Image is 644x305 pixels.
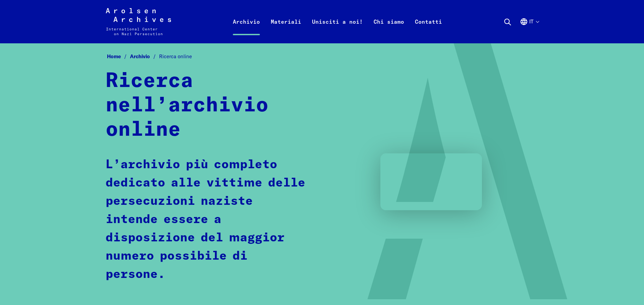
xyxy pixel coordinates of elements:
[307,16,368,43] a: Unisciti a noi!
[227,16,265,43] a: Archivio
[130,53,159,60] a: Archivio
[265,16,307,43] a: Materiali
[409,16,447,43] a: Contatti
[368,16,409,43] a: Chi siamo
[227,8,447,35] nav: Primaria
[520,18,539,42] button: Italiano, selezione lingua
[106,71,268,140] strong: Ricerca nell’archivio online
[106,156,310,284] p: L’archivio più completo dedicato alle vittime delle persecuzioni naziste intende essere a disposi...
[159,53,192,60] span: Ricerca online
[106,51,539,62] nav: Breadcrumb
[107,53,130,60] a: Home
